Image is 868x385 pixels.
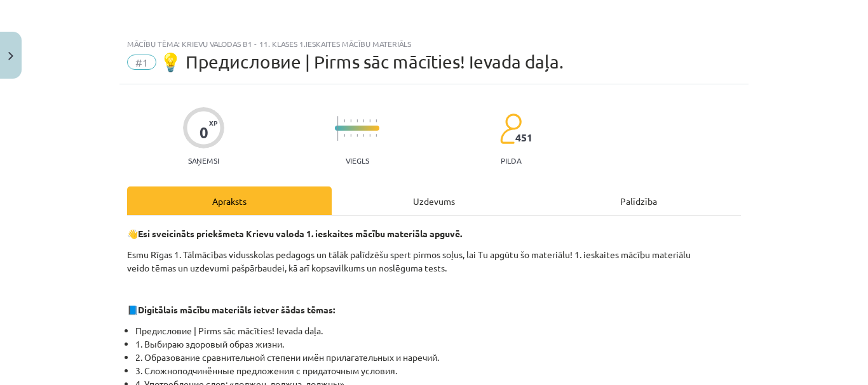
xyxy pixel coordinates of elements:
p: Viegls [346,156,369,165]
span: #1 [127,55,156,70]
p: Saņemsi [183,156,224,165]
img: icon-short-line-57e1e144782c952c97e751825c79c345078a6d821885a25fce030b3d8c18986b.svg [363,134,364,137]
div: Uzdevums [332,186,536,215]
li: 3. Сложноподчинённые предложения с придаточным условия. [135,364,741,377]
img: icon-short-line-57e1e144782c952c97e751825c79c345078a6d821885a25fce030b3d8c18986b.svg [350,119,351,122]
img: icon-short-line-57e1e144782c952c97e751825c79c345078a6d821885a25fce030b3d8c18986b.svg [344,119,345,122]
div: Apraksts [127,186,332,215]
p: 📘 [127,303,741,316]
strong: Esi sveicināts priekšmeta Krievu valoda 1. ieskaites mācību materiāla apguvē. [138,228,462,239]
span: 451 [515,132,532,143]
div: Mācību tēma: Krievu valodas b1 - 11. klases 1.ieskaites mācību materiāls [127,39,741,48]
li: Предисловие | Pirms sāc mācīties! Ievada daļa. [135,324,741,337]
strong: Digitālais mācību materiāls ietver šādas tēmas: [138,304,335,315]
li: 1. Выбираю здоровый образ жизни. [135,337,741,351]
div: 0 [200,124,208,141]
p: Esmu Rīgas 1. Tālmācības vidusskolas pedagogs un tālāk palīdzēšu spert pirmos soļus, lai Tu apgūt... [127,248,741,275]
img: icon-short-line-57e1e144782c952c97e751825c79c345078a6d821885a25fce030b3d8c18986b.svg [369,119,370,122]
img: icon-short-line-57e1e144782c952c97e751825c79c345078a6d821885a25fce030b3d8c18986b.svg [356,119,358,122]
img: icon-long-line-d9ea69661e0d244f92f715978eff75569469978d946b2353a9bb055b3ed8787d.svg [337,116,339,141]
img: icon-short-line-57e1e144782c952c97e751825c79c345078a6d821885a25fce030b3d8c18986b.svg [376,134,377,137]
span: 💡 Предисловие | Pirms sāc mācīties! Ievada daļa. [159,51,564,72]
img: icon-short-line-57e1e144782c952c97e751825c79c345078a6d821885a25fce030b3d8c18986b.svg [369,134,370,137]
img: icon-short-line-57e1e144782c952c97e751825c79c345078a6d821885a25fce030b3d8c18986b.svg [350,134,351,137]
img: students-c634bb4e5e11cddfef0936a35e636f08e4e9abd3cc4e673bd6f9a4125e45ecb1.svg [499,113,522,145]
img: icon-short-line-57e1e144782c952c97e751825c79c345078a6d821885a25fce030b3d8c18986b.svg [376,119,377,122]
img: icon-short-line-57e1e144782c952c97e751825c79c345078a6d821885a25fce030b3d8c18986b.svg [356,134,358,137]
div: Palīdzība [536,186,741,215]
p: 👋 [127,227,741,240]
img: icon-short-line-57e1e144782c952c97e751825c79c345078a6d821885a25fce030b3d8c18986b.svg [344,134,345,137]
p: pilda [501,156,521,165]
img: icon-short-line-57e1e144782c952c97e751825c79c345078a6d821885a25fce030b3d8c18986b.svg [363,119,364,122]
li: 2. Образование сравнительной степени имён прилагательных и наречий. [135,351,741,364]
img: icon-close-lesson-0947bae3869378f0d4975bcd49f059093ad1ed9edebbc8119c70593378902aed.svg [8,52,13,60]
span: XP [209,119,217,126]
